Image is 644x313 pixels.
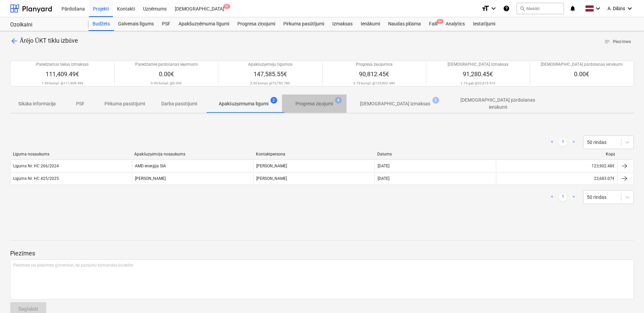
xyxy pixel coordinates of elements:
[219,100,268,107] p: Apakšuzņēmuma līgumi
[559,193,567,201] a: Page 1 is your current page
[10,249,634,257] p: Piezīmes
[626,4,634,13] i: keyboard_arrow_down
[159,70,174,78] span: 0.00€
[135,62,198,67] p: Paredzamie pārdošanas ieņēmumi
[437,19,444,24] span: 9+
[499,152,615,157] div: Kopā
[569,4,576,13] i: notifications
[104,100,145,107] p: Pirkuma pasūtījumi
[607,6,625,12] span: A. Dilāns
[357,17,384,31] a: Ienākumi
[353,81,395,85] p: 0.73 kompl. @ 123,902.48€
[36,62,88,67] p: Paredzamās tiešās izmaksas
[425,17,442,31] div: Faili
[10,37,18,45] span: arrow_back
[594,4,602,13] i: keyboard_arrow_down
[72,100,88,107] p: PSF
[223,4,230,9] span: 9+
[132,161,253,171] div: AMD enerģija SIA
[469,17,499,31] a: Iestatījumi
[520,6,525,11] span: search
[114,17,158,31] a: Galvenais līgums
[490,4,498,13] i: keyboard_arrow_down
[254,70,287,78] span: 147,585.55€
[503,4,510,13] i: Zināšanu pamats
[134,152,250,157] div: Apakšuzņēmēja nosaukums
[253,161,375,171] div: [PERSON_NAME]
[378,176,389,181] div: [DATE]
[253,173,375,184] div: [PERSON_NAME]
[18,100,56,107] p: Sīkāka informācija
[442,17,469,31] a: Analytics
[13,176,59,181] div: Līgums Nr. HC 425/2025
[432,97,439,104] span: 5
[89,17,114,31] a: Budžets
[604,38,631,46] span: Piezīmes
[377,152,493,156] div: Datums
[548,193,556,201] a: Previous page
[279,17,328,31] a: Pirkuma pasūtījumi
[452,97,544,111] p: [DEMOGRAPHIC_DATA] pārdošanas ienākumi
[460,81,496,85] p: 1.73 gab @ 52,673.91€
[233,17,279,31] a: Progresa ziņojumi
[601,37,634,47] button: Piezīmes
[496,161,617,171] div: 123,902.48€
[248,62,292,67] p: Apakšuzņēmēju līgumos
[541,62,622,67] p: [DEMOGRAPHIC_DATA] pārdošanas ienākumi
[359,70,389,78] span: 90,812.45€
[360,100,430,107] p: [DEMOGRAPHIC_DATA] izmaksas
[481,4,490,13] i: format_size
[570,138,578,146] a: Next page
[270,97,277,104] span: 2
[151,81,182,85] p: 0.00 kompl. @ 0.00€
[13,164,59,169] div: Līgums Nr. HC 266/2024
[335,97,342,104] span: 4
[463,70,493,78] span: 91,280.45€
[174,17,233,31] a: Apakšuzņēmuma līgumi
[161,100,197,107] p: Darba pasūtījumi
[10,21,80,28] div: Ozolkalni
[20,37,78,44] span: Ārējo ŪKT tīklu izbūve
[356,62,392,67] p: Progresa ziņojumos
[559,138,567,146] a: Page 1 is your current page
[46,70,79,78] span: 111,409.49€
[448,62,508,67] p: [DEMOGRAPHIC_DATA] izmaksas
[496,173,617,184] div: 23,683.07€
[610,280,644,313] iframe: Chat Widget
[250,81,290,85] p: 2.00 kompl. @ 73,792.78€
[256,152,372,156] div: Kontaktpersona
[378,164,389,168] div: [DATE]
[42,81,84,85] p: 1.00 kompl. @ 111,409.49€
[570,193,578,201] a: Next page
[604,39,610,45] span: notes
[158,17,174,31] a: PSF
[574,70,589,78] span: 0.00€
[425,17,442,31] a: Faili9+
[328,17,357,31] a: Izmaksas
[517,3,564,14] button: Meklēt
[384,17,425,31] a: Naudas plūsma
[548,138,556,146] a: Previous page
[295,100,333,107] p: Progresa ziņojumi
[13,152,129,157] div: Līguma nosaukums
[132,173,253,184] div: [PERSON_NAME]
